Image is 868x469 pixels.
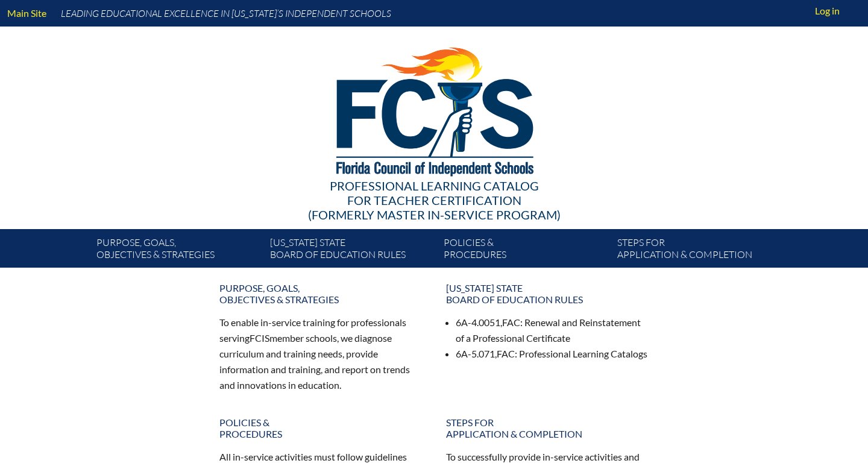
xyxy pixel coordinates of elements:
p: To enable in-service training for professionals serving member schools, we diagnose curriculum an... [219,315,422,392]
span: FCIS [250,332,269,344]
span: FAC [502,316,520,328]
span: for Teacher Certification [347,193,521,207]
a: Purpose, goals,objectives & strategies [92,234,265,268]
a: Policies &Procedures [212,412,429,444]
li: 6A-5.071, : Professional Learning Catalogs [456,346,649,362]
a: Purpose, goals,objectives & strategies [212,277,429,310]
span: Log in [815,4,840,18]
a: [US_STATE] StateBoard of Education rules [439,277,656,310]
a: Policies &Procedures [439,234,612,268]
a: Steps forapplication & completion [439,412,656,444]
img: FCISlogo221.eps [310,27,559,191]
span: FAC [497,348,515,359]
li: 6A-4.0051, : Renewal and Reinstatement of a Professional Certificate [456,315,649,346]
a: Main Site [2,5,51,21]
a: Steps forapplication & completion [612,234,786,268]
a: [US_STATE] StateBoard of Education rules [265,234,439,268]
div: Professional Learning Catalog (formerly Master In-service Program) [87,178,781,222]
